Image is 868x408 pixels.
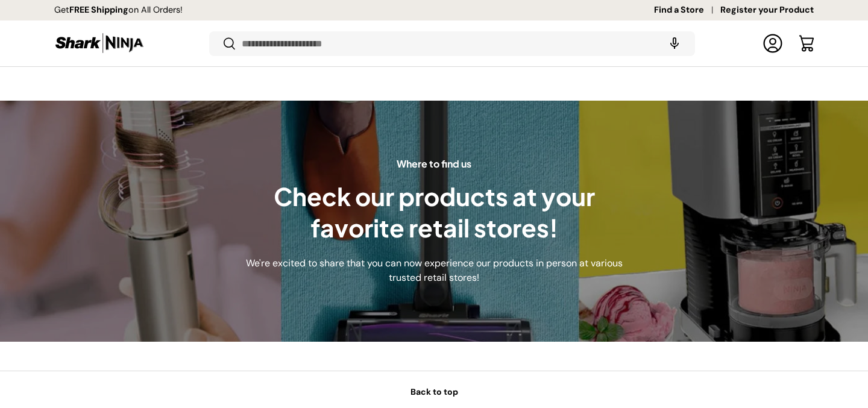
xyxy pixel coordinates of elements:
p: Where to find us [244,157,624,171]
p: We're excited to share that you can now experience our products in person at various trusted reta... [244,256,624,285]
a: Find a Store [654,4,720,17]
h1: Check our products at your favorite retail stores! [244,181,624,244]
a: Register your Product [720,4,814,17]
speech-search-button: Search by voice [655,30,694,57]
img: Shark Ninja Philippines [54,31,145,55]
strong: FREE Shipping [69,4,128,15]
p: Get on All Orders! [54,4,183,17]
